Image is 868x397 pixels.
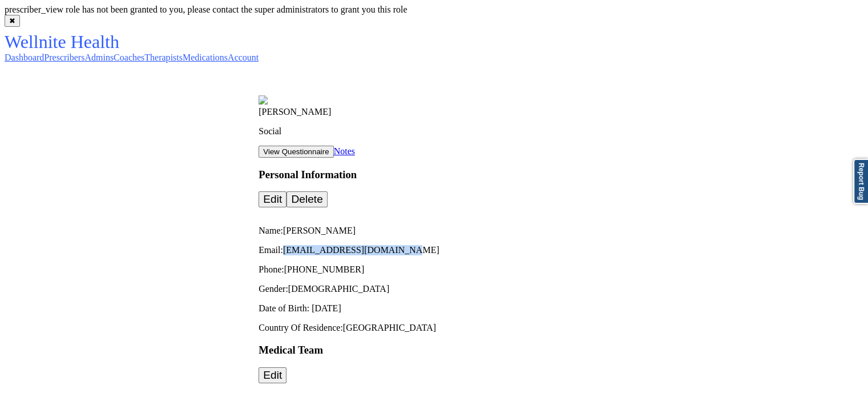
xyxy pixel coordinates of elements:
button: Edit [259,191,286,207]
div: [PERSON_NAME] [259,107,863,117]
a: Medications [183,53,228,62]
a: Coaches [114,53,144,62]
p: Country Of Residence: [GEOGRAPHIC_DATA] [259,323,863,333]
a: Prescribers [44,53,84,62]
div: prescriber_view role has not been granted to you, please contact the super administrators to gran... [5,5,863,15]
a: Dashboard [5,53,44,62]
button: Delete [286,191,327,207]
a: Therapists [144,53,183,62]
a: Report Bug [853,159,868,204]
a: Account [228,53,259,62]
p: Name: [PERSON_NAME] [259,226,863,236]
button: Edit [259,367,286,383]
a: Notes [334,146,355,156]
p: Social [259,126,863,137]
a: Admins [84,53,114,62]
p: Phone: [PHONE_NUMBER] [259,264,863,275]
h3: Medical Team [259,344,863,356]
button: close [5,15,20,27]
img: Image%2Fplaceholer-image.png [259,95,268,105]
div: Wellnite Health [5,31,259,53]
p: Email: [EMAIL_ADDRESS][DOMAIN_NAME] [259,245,863,255]
button: View Questionnaire [259,146,333,158]
p: Gender: [DEMOGRAPHIC_DATA] [259,284,863,294]
h3: Personal Information [259,169,863,181]
p: Date of Birth: [DATE] [259,303,863,314]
